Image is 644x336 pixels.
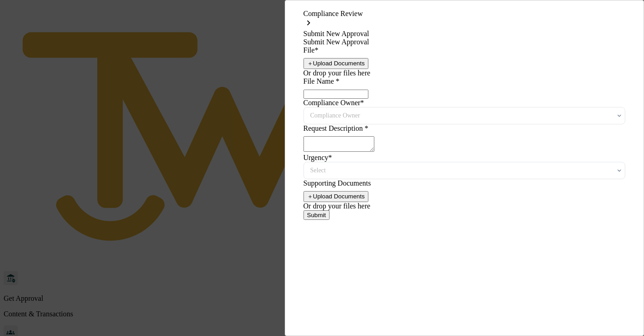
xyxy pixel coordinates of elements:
div: File [303,46,626,54]
div: Compliance Review [303,10,626,18]
div: Urgency [303,154,626,162]
button: Submit [303,210,330,220]
div: Submit New Approval [303,38,626,46]
span: ＋ [307,193,313,200]
div: Or drop your files here [303,202,626,210]
button: Or drop your files here [303,58,368,69]
span: ＋ [307,60,313,67]
button: Or drop your files here [303,191,368,202]
div: Or drop your files here [303,69,626,77]
div: Request Description [303,124,626,133]
div: Submit New Approval [303,30,626,38]
iframe: Open customer support [615,306,639,331]
div: Supporting Documents [303,179,626,187]
div: Compliance Owner [303,99,626,107]
div: File Name [303,77,626,85]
